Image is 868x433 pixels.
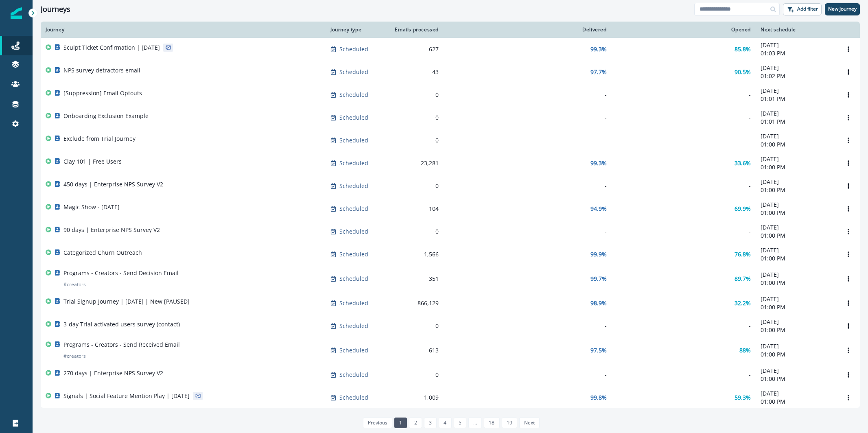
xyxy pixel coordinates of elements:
p: 01:02 PM [761,72,832,80]
div: - [448,182,607,190]
button: Options [842,66,855,78]
p: 85.8% [735,45,751,53]
div: - [617,136,751,144]
p: 270 days | Enterprise NPS Survey V2 [63,369,163,377]
button: Options [842,297,855,309]
p: [DATE] [761,155,832,163]
div: 23,281 [391,159,439,167]
div: 866,129 [391,299,439,307]
a: 90 days | Enterprise NPS Survey V2Scheduled0--[DATE]01:00 PMOptions [41,220,860,243]
p: Exclude from Trial Journey [63,135,136,143]
a: Signals | Social Feature Mention Play | [DATE]Scheduled1,00999.8%59.3%[DATE]01:00 PMOptions [41,386,860,409]
p: Scheduled [339,182,368,190]
p: Scheduled [339,114,368,122]
button: Add filter [783,3,822,15]
p: 01:00 PM [761,209,832,217]
button: Options [842,43,855,55]
a: Onboarding Exclusion ExampleScheduled0--[DATE]01:01 PMOptions [41,106,860,129]
a: Programs - Creators - Send Received Email#creatorsScheduled61397.5%88%[DATE]01:00 PMOptions [41,337,860,363]
button: Options [842,89,855,101]
p: Scheduled [339,227,368,236]
p: Scheduled [339,371,368,379]
p: NPS survey detractors email [63,66,140,74]
div: - [617,227,751,236]
div: - [448,371,607,379]
p: 97.5% [590,346,607,354]
div: 43 [391,68,439,76]
a: Jump forward [468,418,482,428]
div: - [617,91,751,99]
p: [DATE] [761,223,832,232]
p: 76.8% [735,250,751,258]
button: Options [842,369,855,381]
p: Scheduled [339,159,368,167]
p: Sculpt Ticket Confirmation | [DATE] [63,44,160,52]
button: Options [842,248,855,260]
button: Options [842,112,855,124]
a: Page 2 [409,418,422,428]
p: Scheduled [339,322,368,330]
p: 32.2% [735,299,751,307]
p: 59.3% [735,394,751,402]
a: Page 1 is your current page [394,418,407,428]
div: - [448,322,607,330]
div: - [617,371,751,379]
div: 0 [391,114,439,122]
button: Options [842,391,855,404]
p: Scheduled [339,394,368,402]
div: Delivered [448,26,607,33]
p: Scheduled [339,136,368,144]
p: Scheduled [339,68,368,76]
div: - [448,91,607,99]
p: 01:01 PM [761,118,832,126]
p: [Suppression] Email Optouts [63,89,142,97]
p: 01:01 PM [761,95,832,103]
a: [Suppression] Email OptoutsScheduled0--[DATE]01:01 PMOptions [41,83,860,106]
button: Options [842,344,855,356]
div: 0 [391,322,439,330]
button: Options [842,225,855,238]
p: Scheduled [339,91,368,99]
p: [DATE] [761,87,832,95]
a: Page 3 [424,418,437,428]
p: Magic Show - [DATE] [63,203,120,211]
div: - [448,136,607,144]
button: Options [842,273,855,285]
div: 0 [391,136,439,144]
a: NPS survey detractors emailScheduled4397.7%90.5%[DATE]01:02 PMOptions [41,61,860,83]
div: - [617,322,751,330]
p: 01:00 PM [761,350,832,359]
p: 89.7% [735,275,751,283]
p: 3-day Trial activated users survey (contact) [63,320,180,328]
button: Options [842,157,855,169]
p: Scheduled [339,346,368,354]
img: Inflection [11,7,22,19]
p: [DATE] [761,342,832,350]
p: [DATE] [761,389,832,398]
p: # creators [63,352,86,360]
p: 99.3% [590,45,607,53]
div: Journey [46,26,321,33]
a: Clay 101 | Free UsersScheduled23,28199.3%33.6%[DATE]01:00 PMOptions [41,152,860,175]
p: 99.8% [590,394,607,402]
div: Next schedule [761,26,832,33]
div: Opened [617,26,751,33]
p: 01:00 PM [761,186,832,194]
div: 0 [391,227,439,236]
div: - [617,114,751,122]
p: Programs - Creators - Send Received Email [63,341,180,349]
p: Categorized Churn Outreach [63,249,142,257]
button: Options [842,180,855,192]
p: 01:00 PM [761,254,832,262]
p: 33.6% [735,159,751,167]
p: 01:00 PM [761,398,832,406]
a: Sculpt Ticket Confirmation | [DATE]Scheduled62799.3%85.8%[DATE]01:03 PMOptions [41,38,860,61]
h1: Journeys [41,5,70,14]
div: 1,566 [391,250,439,258]
p: Clay 101 | Free Users [63,157,122,166]
p: Scheduled [339,299,368,307]
p: [DATE] [761,109,832,118]
a: Exclude from Trial JourneyScheduled0--[DATE]01:00 PMOptions [41,129,860,152]
p: New journey [828,6,857,12]
div: 0 [391,182,439,190]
